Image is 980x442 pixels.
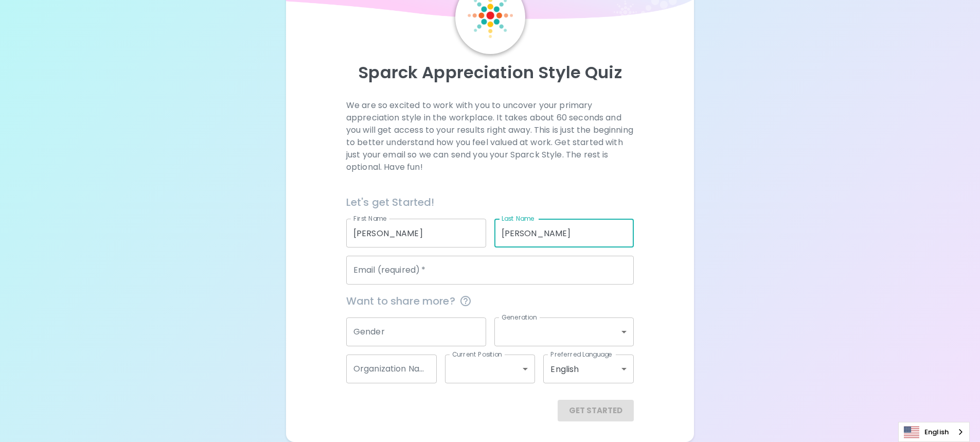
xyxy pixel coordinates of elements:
p: Sparck Appreciation Style Quiz [298,62,682,83]
label: Current Position [452,350,502,359]
div: Language [898,422,970,442]
div: English [543,355,634,383]
svg: This information is completely confidential and only used for aggregated appreciation studies at ... [459,295,472,307]
span: Want to share more? [346,293,634,309]
h6: Let's get Started! [346,194,634,210]
aside: Language selected: English [898,422,970,442]
label: Last Name [502,214,534,223]
label: Generation [502,313,537,322]
label: First Name [353,214,387,223]
label: Preferred Language [550,350,612,359]
p: We are so excited to work with you to uncover your primary appreciation style in the workplace. I... [346,99,634,173]
a: English [899,422,969,441]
